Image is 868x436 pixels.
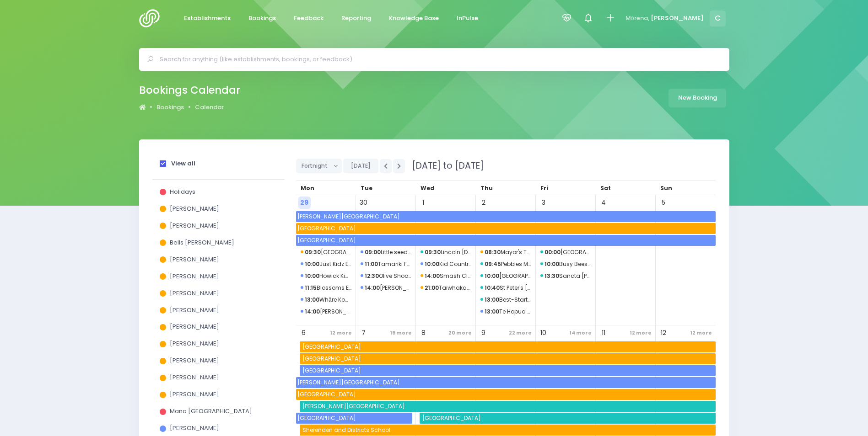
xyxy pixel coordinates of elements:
[301,247,351,258] span: Totara Park Kindergarten
[301,401,716,412] span: Lumsden School
[480,282,531,293] span: St Peter's Anglican Preschool
[305,284,317,292] strong: 11:15
[305,248,321,256] strong: 09:30
[382,10,447,27] a: Knowledge Base
[365,248,381,256] strong: 09:00
[170,390,219,399] span: [PERSON_NAME]
[485,284,500,292] strong: 10:40
[485,260,501,268] strong: 09:45
[540,247,591,258] span: Sancta Maria Preschool Riccarton
[139,84,240,96] h2: Bookings Calendar
[485,248,501,256] strong: 08:30
[357,197,370,209] span: 30
[248,14,276,23] span: Bookings
[421,259,471,270] span: Kid Country Saint Johns
[406,160,484,172] span: [DATE] to [DATE]
[361,271,411,282] span: Olive Shoots Early Childhood Centre
[296,159,342,173] button: Fortnight
[305,308,320,315] strong: 14:00
[417,327,430,339] span: 8
[241,10,284,27] a: Bookings
[567,327,594,339] span: 14 more
[540,271,591,282] span: Sancta Maria Montessori - St Albans
[657,197,669,209] span: 5
[301,282,351,293] span: Blossoms Educare - Otara
[343,159,378,173] button: [DATE]
[477,327,490,339] span: 9
[480,259,531,270] span: Pebbles Montessori
[296,389,716,400] span: Makauri School
[301,294,351,305] span: Whāre Koa Māngere Community House
[545,248,561,256] strong: 00:00
[361,247,411,258] span: Little seed Early Learning Centre
[305,272,319,280] strong: 10:00
[170,255,219,264] span: [PERSON_NAME]
[171,159,195,168] strong: View all
[305,296,319,303] strong: 13:00
[170,306,219,314] span: [PERSON_NAME]
[296,413,412,424] span: De La Salle College
[421,413,716,424] span: Macandrew Bay School
[170,221,219,230] span: [PERSON_NAME]
[305,260,319,268] strong: 10:00
[480,306,531,317] span: Te Hopua Kaukau me te Pokapu Hakinakina o West Wave | West Wave Pool and Leisure Centre
[301,365,716,376] span: Orere School
[537,197,550,209] span: 3
[294,14,323,23] span: Feedback
[597,327,609,339] span: 11
[537,327,550,339] span: 10
[334,10,379,27] a: Reporting
[286,10,331,27] a: Feedback
[170,339,219,348] span: [PERSON_NAME]
[365,260,378,268] strong: 11:00
[457,14,478,23] span: InPulse
[480,294,531,305] span: Best-Start Te Whariki
[660,184,672,192] span: Sun
[365,272,379,280] strong: 12:30
[301,259,351,270] span: Just Kidz Educare Henderson
[627,327,654,339] span: 12 more
[156,103,184,112] a: Bookings
[425,260,439,268] strong: 10:00
[184,14,231,23] span: Establishments
[485,272,499,280] strong: 10:00
[177,10,238,27] a: Establishments
[480,271,531,282] span: St Kilda Kindergarten
[297,327,310,339] span: 6
[545,260,559,268] strong: 10:00
[507,327,534,339] span: 22 more
[170,373,219,382] span: [PERSON_NAME]
[170,407,252,415] span: Mana [GEOGRAPHIC_DATA]
[540,259,591,270] span: Busy Bees Avonhead
[710,11,726,27] span: C
[301,271,351,282] span: Howick Kids Early Learning Center
[480,247,531,258] span: Mayor's Task Force for Jobs Kawerau
[341,14,371,23] span: Reporting
[425,248,441,256] strong: 09:30
[328,327,354,339] span: 12 more
[170,272,219,281] span: [PERSON_NAME]
[301,306,351,317] span: Evelyn Page Retirement Village (Ryman)
[296,211,716,222] span: Dawson School
[446,327,474,339] span: 20 more
[657,327,669,339] span: 12
[480,184,493,192] span: Thu
[421,271,471,282] span: Smash Club - Karori
[669,89,726,107] a: New Booking
[361,184,372,192] span: Tue
[170,238,234,247] span: Bells [PERSON_NAME]
[302,159,330,173] span: Fortnight
[170,289,219,298] span: [PERSON_NAME]
[139,9,165,27] img: Logo
[597,197,609,209] span: 4
[296,377,716,388] span: Dawson School
[301,425,716,436] span: Sherenden and Districts School
[449,10,486,27] a: InPulse
[298,197,311,209] span: 29
[625,14,649,23] span: Mōrena,
[421,247,471,258] span: Lincoln Union Church Holiday Programme
[195,103,224,112] a: Calendar
[389,14,439,23] span: Knowledge Base
[301,353,716,364] span: Avon School
[540,184,548,192] span: Fri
